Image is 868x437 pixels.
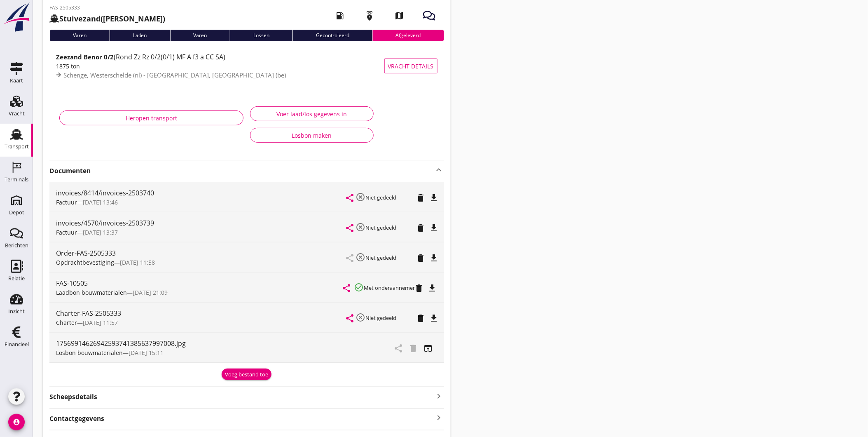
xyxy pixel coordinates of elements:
[434,165,444,175] i: keyboard_arrow_up
[388,62,434,70] span: Vracht details
[56,349,123,357] span: Losbon bouwmaterialen
[388,4,411,27] i: map
[2,2,31,33] img: logo-small.a267ee39.svg
[372,30,444,41] div: Afgeleverd
[384,59,438,73] button: Vracht details
[356,222,366,232] i: highlight_off
[416,193,426,203] i: delete
[83,319,118,327] span: [DATE] 11:57
[366,314,397,322] small: Niet gedeeld
[56,258,347,267] div: —
[8,309,25,314] div: Inzicht
[423,343,433,353] i: open_in_browser
[414,283,424,293] i: delete
[56,228,77,236] span: Factuur
[257,131,367,140] div: Losbon maken
[56,188,347,198] div: invoices/8414/invoices-2503740
[366,254,397,261] small: Niet gedeeld
[356,192,366,202] i: highlight_off
[56,338,353,348] div: 17569914626942593741385637997008.jpg
[5,177,28,182] div: Terminals
[56,218,347,228] div: invoices/4570/invoices-2503739
[56,288,344,297] div: —
[129,349,164,357] span: [DATE] 15:11
[59,110,243,125] button: Heropen transport
[416,253,426,263] i: delete
[83,198,118,206] span: [DATE] 13:46
[358,4,381,27] i: emergency_share
[120,258,155,266] span: [DATE] 11:58
[56,308,347,318] div: Charter-FAS-2505333
[49,30,110,41] div: Varen
[83,228,118,236] span: [DATE] 13:37
[429,313,439,323] i: file_download
[345,223,355,233] i: share
[250,106,374,121] button: Voer laad/los gegevens in
[429,223,439,233] i: file_download
[133,289,168,296] span: [DATE] 21:09
[56,62,384,70] div: 1875 ton
[49,392,97,402] strong: Scheepsdetails
[366,194,397,201] small: Niet gedeeld
[5,144,29,149] div: Transport
[66,114,236,122] div: Heropen transport
[5,342,29,347] div: Financieel
[49,166,434,176] strong: Documenten
[364,284,415,291] small: Met onderaannemer
[5,243,28,248] div: Berichten
[8,414,25,430] i: account_circle
[250,128,374,143] button: Losbon maken
[56,53,114,61] strong: Zeezand Benor 0/2
[416,313,426,323] i: delete
[428,283,438,293] i: file_download
[49,13,165,24] h2: ([PERSON_NAME])
[345,193,355,203] i: share
[434,390,444,402] i: keyboard_arrow_right
[49,414,104,423] strong: Contactgegevens
[10,78,23,83] div: Kaart
[114,52,225,61] span: (Rond Zz Rz 0/2(0/1) MF A f3 a CC SA)
[56,198,347,207] div: —
[292,30,372,41] div: Gecontroleerd
[354,282,364,292] i: check_circle_outline
[56,258,114,266] span: Opdrachtbevestiging
[56,198,77,206] span: Factuur
[416,223,426,233] i: delete
[366,224,397,231] small: Niet gedeeld
[56,348,353,357] div: —
[56,318,347,327] div: —
[257,110,367,118] div: Voer laad/los gegevens in
[170,30,230,41] div: Varen
[345,313,355,323] i: share
[56,228,347,237] div: —
[59,14,101,23] strong: Stuivezand
[230,30,292,41] div: Lossen
[56,278,344,288] div: FAS-10505
[9,111,25,116] div: Vracht
[356,252,366,262] i: highlight_off
[356,312,366,322] i: highlight_off
[225,371,268,379] div: Voeg bestand toe
[429,253,439,263] i: file_download
[49,4,165,12] p: FAS-2505333
[342,283,352,293] i: share
[49,48,444,84] a: Zeezand Benor 0/2(Rond Zz Rz 0/2(0/1) MF A f3 a CC SA)1875 tonSchenge, Westerschelde (nl) - [GEOG...
[222,369,271,380] button: Voeg bestand toe
[56,319,77,327] span: Charter
[9,210,24,215] div: Depot
[429,193,439,203] i: file_download
[56,248,347,258] div: Order-FAS-2505333
[329,4,352,27] i: local_gas_station
[63,71,286,79] span: Schenge, Westerschelde (nl) - [GEOGRAPHIC_DATA], [GEOGRAPHIC_DATA] (be)
[56,289,127,296] span: Laadbon bouwmaterialen
[434,412,444,423] i: keyboard_arrow_right
[110,30,170,41] div: Laden
[8,276,25,281] div: Relatie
